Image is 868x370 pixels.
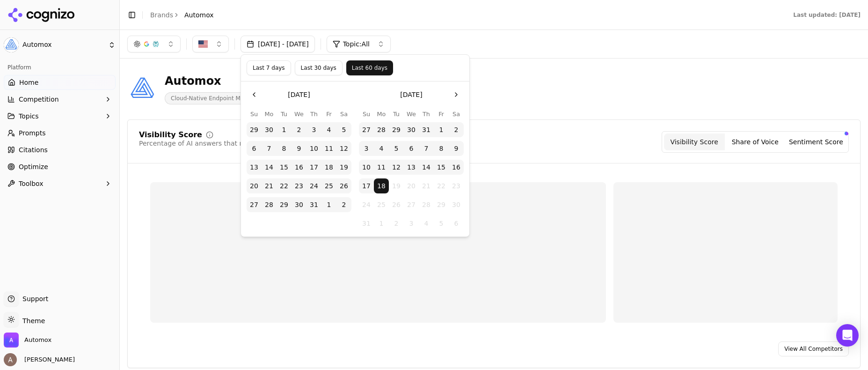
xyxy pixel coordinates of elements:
[359,141,374,156] button: Sunday, August 3rd, 2025, selected
[4,333,19,348] img: Automox
[247,110,351,212] table: July 2025
[836,324,859,347] div: Open Intercom Messenger
[321,160,336,175] button: Friday, July 18th, 2025, selected
[4,109,116,124] button: Topics
[4,37,19,52] img: Automox
[374,110,389,118] th: Monday
[247,197,262,212] button: Sunday, July 27th, 2025, selected
[778,341,849,356] a: View All Competitors
[139,139,305,148] div: Percentage of AI answers that mention your brand
[336,141,351,156] button: Saturday, July 12th, 2025, selected
[277,197,292,212] button: Tuesday, July 29th, 2025, selected
[336,110,351,118] th: Saturday
[449,122,464,137] button: Saturday, August 2nd, 2025, selected
[247,87,262,102] button: Go to the Previous Month
[374,178,389,193] button: Today, Monday, August 18th, 2025, selected
[359,110,464,231] table: August 2025
[19,317,45,325] span: Theme
[247,110,262,118] th: Sunday
[262,197,277,212] button: Monday, July 28th, 2025, selected
[389,141,404,156] button: Tuesday, August 5th, 2025, selected
[359,178,374,193] button: Sunday, August 17th, 2025, selected
[262,178,277,193] button: Monday, July 21st, 2025, selected
[4,60,116,75] div: Platform
[19,145,48,155] span: Citations
[4,353,75,366] button: Open user button
[419,110,434,118] th: Thursday
[22,41,104,49] span: Automox
[434,160,449,175] button: Friday, August 15th, 2025, selected
[292,122,306,137] button: Wednesday, July 2nd, 2025, selected
[321,110,336,118] th: Friday
[343,39,370,49] span: Topic: All
[321,197,336,212] button: Friday, August 1st, 2025, selected
[247,141,262,156] button: Sunday, July 6th, 2025, selected
[359,122,374,137] button: Sunday, July 27th, 2025, selected
[306,160,321,175] button: Thursday, July 17th, 2025, selected
[434,110,449,118] th: Friday
[292,160,306,175] button: Wednesday, July 16th, 2025, selected
[4,142,116,157] a: Citations
[4,333,51,348] button: Open organization switcher
[725,133,786,150] button: Share of Voice
[306,178,321,193] button: Thursday, July 24th, 2025, selected
[321,178,336,193] button: Friday, July 25th, 2025, selected
[306,197,321,212] button: Thursday, July 31st, 2025, selected
[262,160,277,175] button: Monday, July 14th, 2025, selected
[336,197,351,212] button: Saturday, August 2nd, 2025, selected
[449,141,464,156] button: Saturday, August 9th, 2025, selected
[4,176,116,191] button: Toolbox
[19,294,48,303] span: Support
[165,92,352,104] span: Cloud-Native Endpoint Management and Automation Software
[389,122,404,137] button: Tuesday, July 29th, 2025, selected
[292,141,306,156] button: Wednesday, July 9th, 2025, selected
[793,11,861,19] div: Last updated: [DATE]
[306,141,321,156] button: Thursday, July 10th, 2025, selected
[139,131,202,139] div: Visibility Score
[19,128,46,138] span: Prompts
[19,78,38,87] span: Home
[19,162,48,171] span: Optimize
[292,178,306,193] button: Wednesday, July 23rd, 2025, selected
[262,110,277,118] th: Monday
[374,160,389,175] button: Monday, August 11th, 2025, selected
[184,10,214,20] span: Automox
[306,110,321,118] th: Thursday
[419,122,434,137] button: Thursday, July 31st, 2025, selected
[404,122,419,137] button: Wednesday, July 30th, 2025, selected
[127,74,157,104] img: Automox
[247,60,291,75] button: Last 7 days
[292,110,306,118] th: Wednesday
[198,39,208,49] img: US
[277,110,292,118] th: Tuesday
[389,110,404,118] th: Tuesday
[336,122,351,137] button: Saturday, July 5th, 2025, selected
[419,141,434,156] button: Thursday, August 7th, 2025, selected
[247,122,262,137] button: Sunday, June 29th, 2025, selected
[389,160,404,175] button: Tuesday, August 12th, 2025, selected
[336,178,351,193] button: Saturday, July 26th, 2025, selected
[4,75,116,90] a: Home
[150,11,173,19] a: Brands
[359,110,374,118] th: Sunday
[346,60,393,75] button: Last 60 days
[4,159,116,174] a: Optimize
[336,160,351,175] button: Saturday, July 19th, 2025, selected
[404,160,419,175] button: Wednesday, August 13th, 2025, selected
[664,133,725,150] button: Visibility Score
[21,355,75,364] span: [PERSON_NAME]
[247,160,262,175] button: Sunday, July 13th, 2025, selected
[277,160,292,175] button: Tuesday, July 15th, 2025, selected
[404,141,419,156] button: Wednesday, August 6th, 2025, selected
[434,122,449,137] button: Friday, August 1st, 2025, selected
[295,60,343,75] button: Last 30 days
[19,179,44,188] span: Toolbox
[19,111,39,121] span: Topics
[449,87,464,102] button: Go to the Next Month
[321,141,336,156] button: Friday, July 11th, 2025, selected
[321,122,336,137] button: Friday, July 4th, 2025, selected
[165,74,352,89] div: Automox
[449,110,464,118] th: Saturday
[374,122,389,137] button: Monday, July 28th, 2025, selected
[262,122,277,137] button: Monday, June 30th, 2025, selected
